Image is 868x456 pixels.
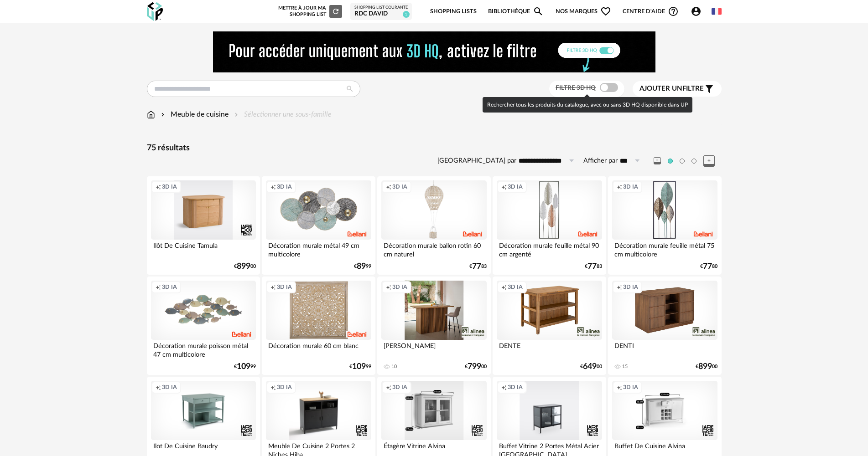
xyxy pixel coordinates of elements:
[162,183,177,190] span: 3D IA
[639,84,704,93] span: filtre
[703,263,712,270] span: 77
[696,364,717,370] div: € 00
[501,283,507,291] span: Creation icon
[270,283,276,291] span: Creation icon
[151,240,256,258] div: Ilôt De Cuisine Tamula
[151,340,256,358] div: Décoration murale poisson métal 47 cm multicolore
[392,283,407,291] span: 3D IA
[392,183,407,190] span: 3D IA
[354,263,371,270] div: € 99
[262,277,375,375] a: Creation icon 3D IA Décoration murale 60 cm blanc €10999
[600,6,611,17] span: Heart Outline icon
[349,364,371,370] div: € 99
[147,143,722,154] div: 75 résultats
[704,83,715,94] span: Filter icon
[691,6,706,17] span: Account Circle icon
[508,384,523,391] span: 3D IA
[213,31,655,72] img: NEW%20NEW%20HQ%20NEW_V1.gif
[352,364,366,370] span: 109
[612,240,717,258] div: Décoration murale feuille métal 75 cm multicolore
[147,2,163,21] img: OXP
[483,97,692,113] div: Rechercher tous les produits du catalogue, avec ou sans 3D HQ disponible dans UP
[277,283,292,291] span: 3D IA
[556,85,596,91] span: Filtre 3D HQ
[668,6,679,17] span: Help Circle Outline icon
[617,183,622,190] span: Creation icon
[617,384,622,391] span: Creation icon
[508,283,523,291] span: 3D IA
[381,240,486,258] div: Décoration murale ballon rotin 60 cm naturel
[276,5,342,18] div: Mettre à jour ma Shopping List
[156,183,161,190] span: Creation icon
[377,277,490,375] a: Creation icon 3D IA [PERSON_NAME] 10 €79900
[354,5,408,10] div: Shopping List courante
[147,176,260,275] a: Creation icon 3D IA Ilôt De Cuisine Tamula €89900
[277,183,292,190] span: 3D IA
[386,283,391,291] span: Creation icon
[377,176,490,275] a: Creation icon 3D IA Décoration murale ballon rotin 60 cm naturel €7783
[386,384,391,391] span: Creation icon
[691,6,702,17] span: Account Circle icon
[698,364,712,370] span: 899
[639,85,682,92] span: Ajouter un
[622,364,628,370] div: 15
[156,384,161,391] span: Creation icon
[332,9,340,14] span: Refresh icon
[262,176,375,275] a: Creation icon 3D IA Décoration murale métal 49 cm multicolore €8999
[617,283,622,291] span: Creation icon
[472,263,481,270] span: 77
[159,109,166,120] img: svg+xml;base64,PHN2ZyB3aWR0aD0iMTYiIGhlaWdodD0iMTYiIHZpZXdCb3g9IjAgMCAxNiAxNiIgZmlsbD0ibm9uZSIgeG...
[266,240,371,258] div: Décoration murale métal 49 cm multicolore
[533,6,544,17] span: Magnify icon
[623,283,638,291] span: 3D IA
[508,183,523,190] span: 3D IA
[270,183,276,190] span: Creation icon
[497,240,602,258] div: Décoration murale feuille métal 90 cm argenté
[468,364,481,370] span: 799
[403,11,410,18] span: 1
[465,364,487,370] div: € 00
[488,1,544,22] a: BibliothèqueMagnify icon
[501,384,507,391] span: Creation icon
[270,384,276,391] span: Creation icon
[159,109,229,120] div: Meuble de cuisine
[608,277,721,375] a: Creation icon 3D IA DENTI 15 €89900
[381,340,486,358] div: [PERSON_NAME]
[437,157,516,165] label: [GEOGRAPHIC_DATA] par
[162,283,177,291] span: 3D IA
[156,283,161,291] span: Creation icon
[430,1,477,22] a: Shopping Lists
[234,263,256,270] div: € 00
[266,340,371,358] div: Décoration murale 60 cm blanc
[623,183,638,190] span: 3D IA
[354,5,408,18] a: Shopping List courante RDC David 1
[277,384,292,391] span: 3D IA
[392,384,407,391] span: 3D IA
[585,263,602,270] div: € 83
[469,263,487,270] div: € 83
[712,6,722,16] img: fr
[147,109,155,120] img: svg+xml;base64,PHN2ZyB3aWR0aD0iMTYiIGhlaWdodD0iMTciIHZpZXdCb3g9IjAgMCAxNiAxNyIgZmlsbD0ibm9uZSIgeG...
[234,364,256,370] div: € 99
[623,384,638,391] span: 3D IA
[583,157,618,165] label: Afficher par
[587,263,597,270] span: 77
[497,340,602,358] div: DENTE
[612,340,717,358] div: DENTI
[580,364,602,370] div: € 00
[493,176,606,275] a: Creation icon 3D IA Décoration murale feuille métal 90 cm argenté €7783
[501,183,507,190] span: Creation icon
[354,10,408,18] div: RDC David
[608,176,721,275] a: Creation icon 3D IA Décoration murale feuille métal 75 cm multicolore €7780
[357,263,366,270] span: 89
[700,263,717,270] div: € 80
[237,364,250,370] span: 109
[147,277,260,375] a: Creation icon 3D IA Décoration murale poisson métal 47 cm multicolore €10999
[583,364,597,370] span: 649
[162,384,177,391] span: 3D IA
[556,1,611,22] span: Nos marques
[623,6,679,17] span: Centre d'aideHelp Circle Outline icon
[386,183,391,190] span: Creation icon
[391,364,397,370] div: 10
[237,263,250,270] span: 899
